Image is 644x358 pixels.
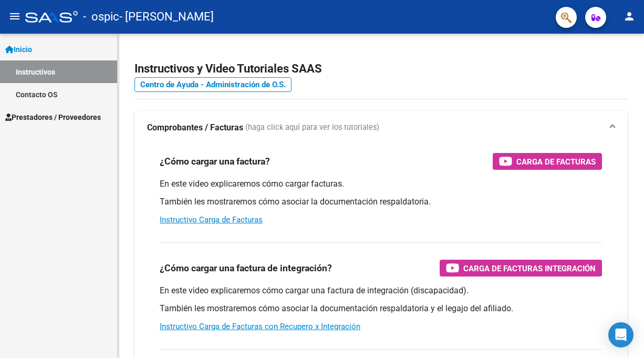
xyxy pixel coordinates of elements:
p: También les mostraremos cómo asociar la documentación respaldatoria. [160,196,602,208]
a: Centro de Ayuda - Administración de O.S. [134,77,292,92]
span: Inicio [5,44,32,55]
a: Instructivo Carga de Facturas con Recupero x Integración [160,322,360,331]
div: Open Intercom Messenger [608,322,633,347]
a: Instructivo Carga de Facturas [160,215,263,224]
span: Carga de Facturas Integración [463,262,596,275]
h2: Instructivos y Video Tutoriales SAAS [134,59,627,79]
p: También les mostraremos cómo asociar la documentación respaldatoria y el legajo del afiliado. [160,303,602,314]
mat-icon: person [623,10,636,23]
span: Prestadores / Proveedores [5,111,101,123]
mat-expansion-panel-header: Comprobantes / Facturas (haga click aquí para ver los tutoriales) [134,111,627,145]
button: Carga de Facturas Integración [440,260,602,277]
span: (haga click aquí para ver los tutoriales) [245,122,379,134]
mat-icon: menu [8,10,21,23]
h3: ¿Cómo cargar una factura de integración? [160,261,332,275]
span: - ospic [83,5,119,28]
h3: ¿Cómo cargar una factura? [160,154,270,169]
p: En este video explicaremos cómo cargar facturas. [160,178,602,190]
span: Carga de Facturas [516,155,596,168]
span: - [PERSON_NAME] [119,5,214,28]
strong: Comprobantes / Facturas [147,122,243,134]
p: En este video explicaremos cómo cargar una factura de integración (discapacidad). [160,285,602,296]
button: Carga de Facturas [493,153,602,170]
